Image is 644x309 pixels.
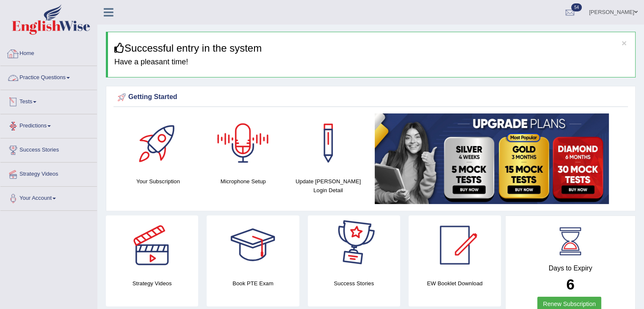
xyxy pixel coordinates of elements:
[571,3,582,11] span: 54
[0,66,97,87] a: Practice Questions
[290,177,367,195] h4: Update [PERSON_NAME] Login Detail
[207,279,299,288] h4: Book PTE Exam
[409,279,501,288] h4: EW Booklet Download
[0,90,97,111] a: Tests
[308,279,400,288] h4: Success Stories
[0,163,97,184] a: Strategy Videos
[515,265,626,272] h4: Days to Expiry
[622,39,627,47] button: ×
[120,177,196,186] h4: Your Subscription
[106,279,198,288] h4: Strategy Videos
[116,91,626,104] div: Getting Started
[0,114,97,135] a: Predictions
[0,138,97,160] a: Success Stories
[566,276,574,292] b: 6
[114,58,629,66] h4: Have a pleasant time!
[0,42,97,63] a: Home
[375,113,609,204] img: small5.jpg
[205,177,282,186] h4: Microphone Setup
[0,187,97,208] a: Your Account
[114,43,629,54] h3: Successful entry in the system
